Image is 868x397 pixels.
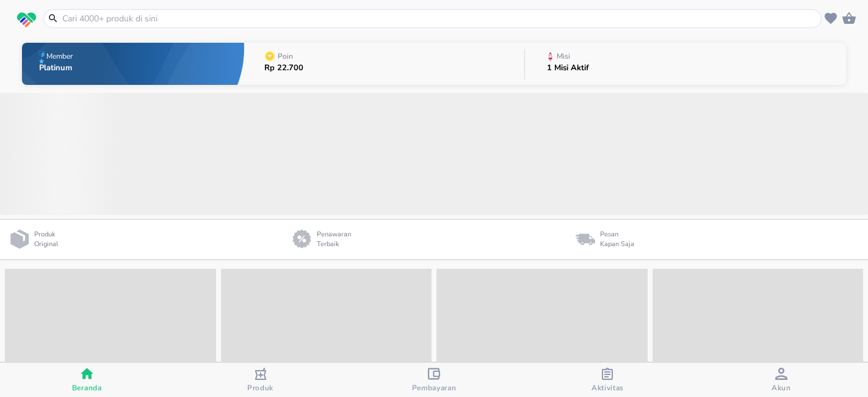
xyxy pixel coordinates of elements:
[247,383,273,393] span: Produk
[547,64,589,72] p: 1 Misi Aktif
[347,363,521,397] button: Pembayaran
[695,363,868,397] button: Akun
[244,40,524,88] button: PoinRp 22.700
[600,230,634,250] p: Pesan Kapan Saja
[264,64,303,72] p: Rp 22.700
[61,12,819,25] input: Cari 4000+ produk di sini
[412,383,457,393] span: Pembayaran
[278,53,293,60] p: Poin
[22,40,244,88] button: MemberPlatinum
[34,230,63,250] p: Produk Original
[557,53,570,60] p: Misi
[46,53,73,60] p: Member
[72,383,102,393] span: Beranda
[39,64,75,72] p: Platinum
[521,363,694,397] button: Aktivitas
[317,230,356,250] p: Penawaran Terbaik
[591,383,624,393] span: Aktivitas
[17,12,36,28] img: logo_swiperx_s.bd005f3b.svg
[525,40,846,88] button: Misi1 Misi Aktif
[173,363,347,397] button: Produk
[772,383,791,393] span: Akun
